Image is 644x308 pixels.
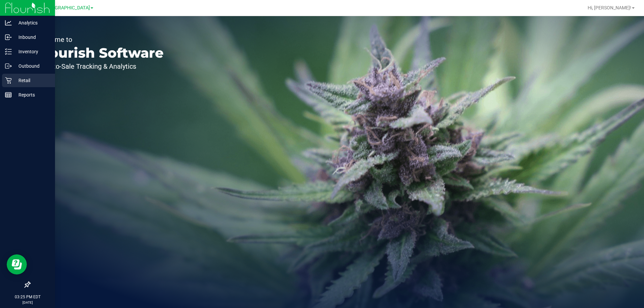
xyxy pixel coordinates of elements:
[7,254,27,274] iframe: Resource center
[36,46,164,60] p: Flourish Software
[12,33,52,41] p: Inbound
[5,19,12,26] inline-svg: Analytics
[3,294,52,300] p: 03:25 PM EDT
[12,19,52,27] p: Analytics
[588,5,631,10] span: Hi, [PERSON_NAME]!
[5,91,12,98] inline-svg: Reports
[5,77,12,84] inline-svg: Retail
[12,62,52,70] p: Outbound
[5,63,12,69] inline-svg: Outbound
[5,34,12,41] inline-svg: Inbound
[12,76,52,84] p: Retail
[3,300,52,305] p: [DATE]
[44,5,90,11] span: [GEOGRAPHIC_DATA]
[12,48,52,56] p: Inventory
[5,48,12,55] inline-svg: Inventory
[36,36,164,43] p: Welcome to
[12,91,52,99] p: Reports
[36,63,164,70] p: Seed-to-Sale Tracking & Analytics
